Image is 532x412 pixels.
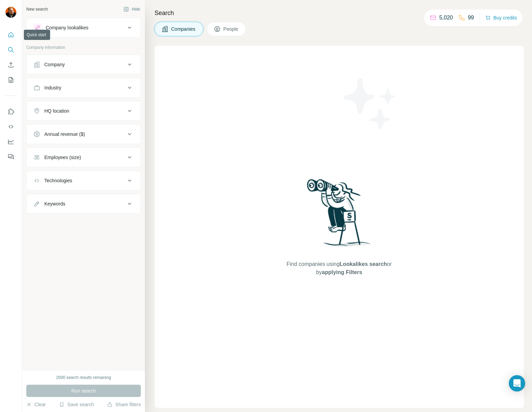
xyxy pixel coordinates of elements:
button: Keywords [27,196,141,212]
button: Share filters [107,401,141,408]
p: 5,020 [439,14,453,22]
button: Enrich CSV [5,59,16,71]
div: Open Intercom Messenger [509,375,525,392]
button: Feedback [5,151,16,163]
img: Avatar [5,7,16,18]
div: New search [26,6,48,12]
img: Surfe Illustration - Stars [339,73,401,134]
button: Employees (size) [27,149,141,166]
button: Clear [26,401,46,408]
button: HQ location [27,103,141,119]
p: 99 [468,14,474,22]
div: Keywords [44,200,65,207]
button: My lists [5,74,16,86]
button: Company [27,56,141,73]
button: Hide [119,4,145,14]
button: Use Surfe on LinkedIn [5,105,16,118]
div: 2000 search results remaining [56,374,111,381]
button: Quick start [5,29,16,41]
span: Companies [171,26,196,32]
div: Industry [44,84,61,91]
button: Dashboard [5,136,16,148]
div: Company lookalikes [46,24,88,31]
button: Use Surfe API [5,120,16,133]
button: Company lookalikes [27,19,141,36]
span: People [223,26,239,32]
button: Save search [59,401,94,408]
div: Company [44,61,65,68]
button: Search [5,44,16,56]
img: Surfe Illustration - Woman searching with binoculars [304,177,375,253]
div: Employees (size) [44,154,81,161]
span: Lookalikes search [340,261,387,267]
button: Buy credits [485,13,517,23]
h4: Search [154,8,524,18]
span: Find companies using or by [284,260,394,276]
div: Annual revenue ($) [44,131,85,138]
button: Industry [27,80,141,96]
button: Technologies [27,172,141,189]
div: Technologies [44,177,72,184]
button: Annual revenue ($) [27,126,141,142]
p: Company information [26,44,141,51]
span: applying Filters [322,269,362,275]
div: HQ location [44,108,69,114]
